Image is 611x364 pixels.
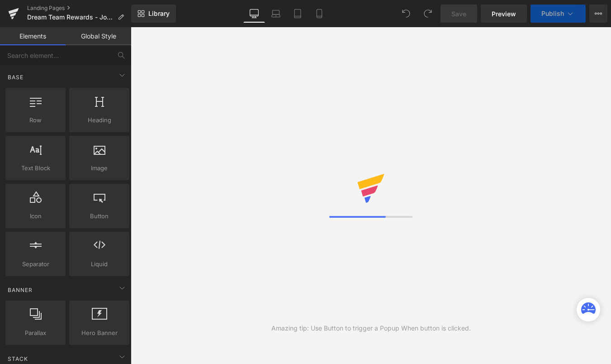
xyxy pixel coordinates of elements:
[271,323,471,333] div: Amazing tip: Use Button to trigger a Popup When button is clicked.
[72,163,127,173] span: Image
[397,5,415,23] button: Undo
[419,5,437,23] button: Redo
[481,5,527,23] a: Preview
[451,9,466,19] span: Save
[287,5,308,23] a: Tablet
[492,9,516,19] span: Preview
[27,5,131,12] a: Landing Pages
[8,259,63,269] span: Separator
[8,115,63,125] span: Row
[8,328,63,338] span: Parallax
[308,5,330,23] a: Mobile
[530,5,586,23] button: Publish
[7,354,29,363] span: Stack
[27,14,114,21] span: Dream Team Rewards - Join Now
[72,211,127,221] span: Button
[148,10,170,18] span: Library
[243,5,265,23] a: Desktop
[8,211,63,221] span: Icon
[72,328,127,338] span: Hero Banner
[131,5,176,23] a: New Library
[265,5,287,23] a: Laptop
[72,259,127,269] span: Liquid
[541,10,564,17] span: Publish
[66,27,131,45] a: Global Style
[8,163,63,173] span: Text Block
[72,115,127,125] span: Heading
[7,286,33,294] span: Banner
[589,5,607,23] button: More
[7,73,24,81] span: Base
